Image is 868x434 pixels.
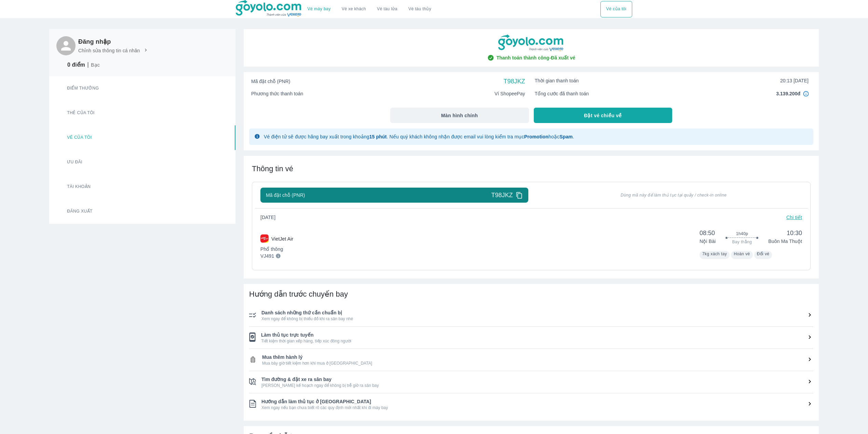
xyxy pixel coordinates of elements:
p: Chi tiết [786,214,802,221]
span: Hướng dẫn trước chuyến bay [249,290,348,298]
button: Đăng xuất [51,199,174,224]
span: Mã đặt chỗ (PNR) [251,78,290,85]
strong: Promotion [524,134,548,139]
span: [PERSON_NAME] kế hoạch ngay để không bị trễ giờ ra sân bay [261,383,813,388]
a: Vé tàu lửa [371,1,403,17]
img: account [57,183,65,191]
span: Tìm đường & đặt xe ra sân bay [261,376,813,383]
span: Tổng cước đã thanh toán [535,90,589,97]
button: Thẻ của tôi [51,101,174,125]
img: ic_checklist [249,400,256,408]
span: Mua thêm hành lý [262,354,813,361]
span: T98JKZ [491,191,513,199]
span: Làm thủ tục trực tuyến [261,331,813,338]
span: Hướng dẫn làm thủ tục ở [GEOGRAPHIC_DATA] [261,398,813,405]
img: goyolo-logo [498,35,565,52]
img: ic_checklist [249,356,257,363]
p: Nội Bài [700,238,716,245]
span: Mã đặt chỗ (PNR) [266,192,305,199]
p: Bạc [91,62,100,68]
span: Xem ngay để không bị thiếu đồ khi ra sân bay nhé [261,316,813,322]
button: Đặt vé chiều về [534,108,673,123]
span: Xem ngay nếu bạn chưa biết rõ các quy định mới nhất khi đi máy bay [261,405,813,410]
span: Tiết kiệm thời gian xếp hàng, tiếp xúc đông người [261,338,813,344]
span: Ví ShopeePay [494,90,525,97]
p: Phổ thông [260,246,293,253]
span: Thông tin vé [252,164,293,173]
span: Dùng mã này để làm thủ tục tại quầy / check-in online [545,192,802,198]
p: VietJet Air [271,235,293,242]
span: Thanh toán thành công - Đã xuất vé [497,54,575,61]
img: logout [57,207,65,216]
img: ic_checklist [249,312,256,318]
p: 0 điểm [67,62,85,68]
span: 7kg xách tay [702,252,727,256]
span: Vé điện tử sẽ được hãng bay xuất trong khoảng . Nếu quý khách không nhận được email vui lòng kiểm... [264,134,574,139]
button: Vé tàu thủy [403,1,437,17]
button: Ưu đãi [51,150,174,175]
img: promotion [57,158,65,166]
span: Danh sách những thứ cần chuẩn bị [261,309,813,316]
span: Đổi vé [757,252,770,256]
img: ticket [57,134,65,142]
div: choose transportation mode [600,1,632,17]
button: Tài khoản [51,175,174,199]
img: star [57,84,65,93]
span: Mua bây giờ tiết kiệm hơn khi mua ở [GEOGRAPHIC_DATA] [262,361,813,366]
img: ic_checklist [249,378,256,385]
p: VJ491 [260,253,274,259]
span: 10:30 [768,229,802,237]
img: glyph [255,134,260,139]
img: star [57,109,65,117]
strong: Spam [559,134,573,139]
span: T98JKZ [504,77,525,85]
span: Đặt vé chiều về [584,112,622,119]
img: check-circle [487,54,494,61]
a: Vé máy bay [308,6,331,12]
span: 3.139.200đ [776,90,800,97]
h6: Đăng nhập [78,38,149,46]
button: Vé của tôi [600,1,632,17]
img: in4 [803,91,809,96]
p: Buôn Ma Thuột [768,238,802,245]
span: 1h40p [736,231,748,236]
button: Vé của tôi [51,125,174,150]
span: Phương thức thanh toán [251,90,303,97]
span: Màn hình chính [441,112,478,119]
strong: 15 phút [369,134,387,139]
span: Hoàn vé [734,252,750,256]
a: Vé xe khách [342,6,366,12]
span: 20:13 [DATE] [780,77,809,84]
button: Màn hình chính [390,108,529,123]
img: star [56,61,65,69]
p: Chỉnh sửa thông tin cá nhân [78,47,140,54]
span: Bay thẳng [732,239,752,245]
span: [DATE] [260,214,281,221]
div: Card thong tin user [49,76,235,224]
span: Thời gian thanh toán [535,77,579,84]
span: 08:50 [700,229,716,237]
button: Điểm thưởng [51,76,174,101]
div: choose transportation mode [302,1,437,17]
img: ic_checklist [249,333,256,342]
